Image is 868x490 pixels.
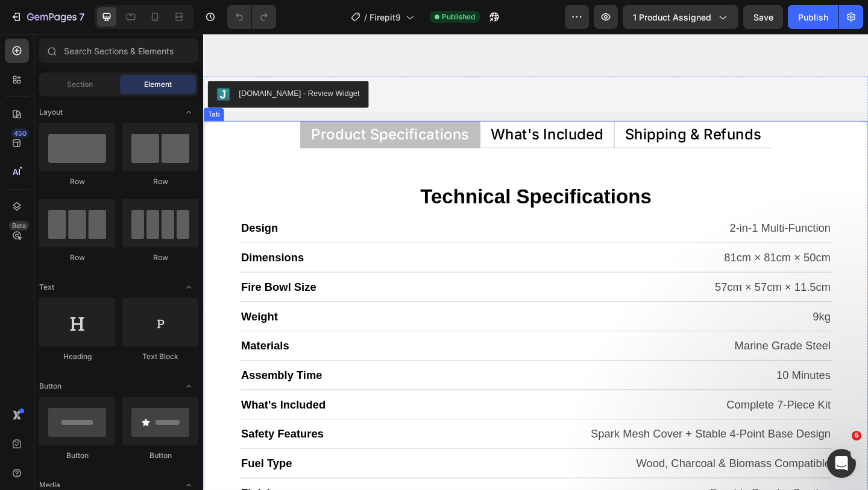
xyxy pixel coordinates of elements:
[827,449,856,478] iframe: Intercom live chat
[39,351,115,362] div: Heading
[372,203,682,220] p: 2-in-1 Multi-Function
[39,39,198,63] input: Search Sections & Elements
[623,5,738,29] button: 1 product assigned
[122,351,198,362] div: Text Block
[40,425,353,445] h2: Safety Features
[39,282,54,293] span: Text
[5,5,90,29] button: 7
[372,427,682,444] p: Spark Mesh Cover + Stable 4-Point Base Design
[852,431,861,441] span: 6
[40,266,353,285] h2: Fire Bowl Size
[372,267,682,284] p: 57cm × 57cm × 11.5cm
[442,11,475,22] span: Published
[179,103,198,122] span: Toggle open
[40,361,353,381] h2: Assembly Time
[39,176,115,187] div: Row
[788,5,838,29] button: Publish
[203,34,868,490] iframe: Design area
[122,176,198,187] div: Row
[227,5,276,29] div: Undo/Redo
[122,252,198,263] div: Row
[798,11,828,24] div: Publish
[2,82,20,93] div: Tab
[633,11,711,24] span: 1 product assigned
[11,129,29,138] div: 450
[313,101,435,117] p: What's Included
[40,329,353,349] h2: Materials
[179,377,198,396] span: Toggle open
[40,234,353,253] h2: Dimensions
[753,12,773,22] span: Save
[459,101,607,117] p: Shipping & Refunds
[144,79,172,90] span: Element
[40,164,684,189] h2: Technical Specifications
[179,278,198,297] span: Toggle open
[39,107,63,118] span: Layout
[40,393,353,413] h2: What's Included
[67,79,93,90] span: Section
[743,5,783,29] button: Save
[40,457,353,477] h2: Fuel Type
[39,450,115,461] div: Button
[372,395,682,412] p: Complete 7-Piece Kit
[372,299,682,316] p: 9kg
[372,235,682,252] p: 81cm × 81cm × 50cm
[364,11,367,24] span: /
[79,10,84,24] p: 7
[39,252,115,263] div: Row
[9,221,29,231] div: Beta
[370,11,401,24] span: Firepit9
[372,331,682,348] p: Marine Grade Steel
[372,459,682,476] p: Wood, Charcoal & Biomass Compatible
[40,202,353,221] h2: Design
[122,450,198,461] div: Button
[372,363,682,380] p: 10 Minutes
[39,381,61,392] span: Button
[40,297,353,317] h2: Weight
